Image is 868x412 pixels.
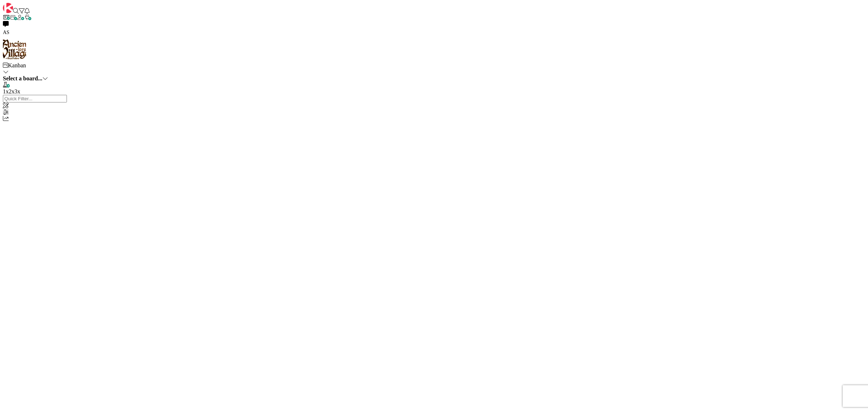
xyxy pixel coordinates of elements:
[3,38,26,61] img: avatar
[9,88,14,94] span: 2x
[3,95,67,102] input: Quick Filter...
[3,75,42,81] b: Select a board...
[3,88,9,94] span: 1x
[8,62,26,68] span: Kanban
[3,3,13,13] img: Visit kanbanzone.com
[14,88,20,94] span: 3x
[3,28,13,38] div: AS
